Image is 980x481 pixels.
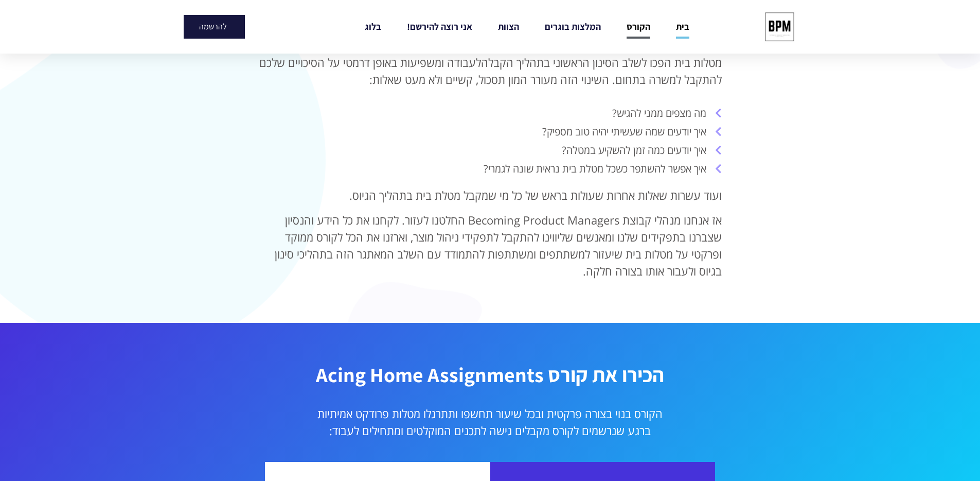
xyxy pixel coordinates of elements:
b: הכירו את קורס Acing Home Assignments [316,361,664,388]
span: מטלות בית הפכו לשלב הסינון הראשוני בתהליך הקבלה [481,55,722,70]
p: אז אנחנו מנהלי קבוצת Becoming Product Managers החלטנו לעזור. לקחנו את כל הידע והנסיון שצברנו בתפק... [259,212,722,280]
span: איך יודעים שמה שעשיתי יהיה טוב מספיק? [542,124,709,140]
a: בית [676,15,689,39]
p: ועוד עשרות שאלות אחרות שעולות בראש של כל מי שמקבל מטלת בית בתהליך הגיוס. [259,187,722,204]
p: הקורס בנוי בצורה פרקטית ובכל שיעור תחשפו ותתרגלו מטלות פרודקט אמיתיות ברגע שנרשמים לקורס מקבלים ג... [187,405,794,439]
a: להרשמה [184,15,245,39]
a: הקורס [627,15,650,39]
span: מה מצפים ממני להגיש? [612,106,709,121]
span: איך יודעים כמה זמן להשקיע במטלה? [562,143,709,158]
nav: Menu [319,15,735,39]
span: איך אפשר להשתפר כשכל מטלת בית נראית שונה לגמרי? [484,161,709,177]
p: לעבודה ומשפיעות באופן דרמטי על הסיכויים שלכם להתקבל למשרה בתחום. השינוי הזה מעורר המון תסכול, קשי... [259,54,722,88]
span: להרשמה [199,23,227,31]
a: בלוג [365,15,381,39]
a: הצוות [498,15,519,39]
a: המלצות בוגרים [545,15,601,39]
img: cropped-bpm-logo-1.jpeg [760,8,798,46]
a: אני רוצה להירשם! [407,15,472,39]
